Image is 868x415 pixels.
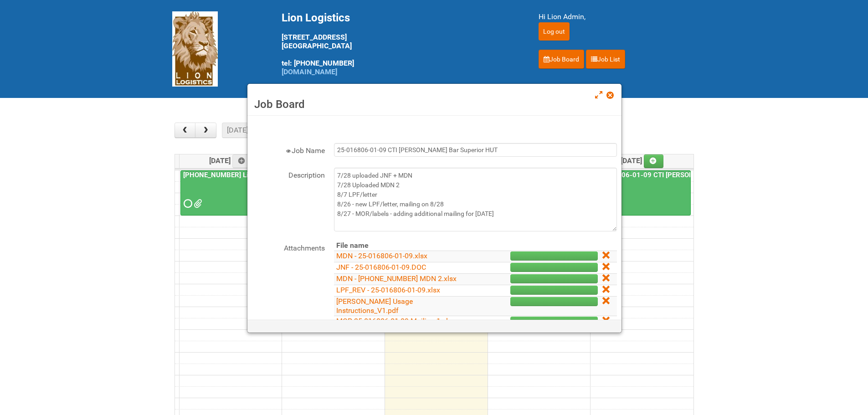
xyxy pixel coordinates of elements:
[184,200,190,207] span: Requested
[252,168,325,181] label: Description
[334,241,474,251] th: File name
[180,170,279,216] a: [PHONE_NUMBER] Liquid Toilet Bowl Cleaner - Mailing 2
[539,50,584,69] a: Job Board
[222,123,253,138] button: [DATE]
[282,11,350,24] span: Lion Logistics
[252,241,325,254] label: Attachments
[644,154,664,168] a: Add an event
[336,317,458,325] a: MOR 25-016806-01-09 Mailing 1.xlsm
[539,11,696,22] div: Hi Lion Admin,
[172,44,218,53] a: Lion Logistics
[336,286,440,294] a: LPF_REV - 25-016806-01-09.xlsx
[232,154,252,168] a: Add an event
[336,297,413,315] a: [PERSON_NAME] Usage Instructions_V1.pdf
[252,143,325,156] label: Job Name
[209,156,252,165] span: [DATE]
[254,97,615,111] h3: Job Board
[336,263,426,272] a: JNF - 25-016806-01-09.DOC
[172,11,218,87] img: Lion Logistics
[336,251,427,260] a: MDN - 25-016806-01-09.xlsx
[586,50,625,69] a: Job List
[282,67,337,76] a: [DOMAIN_NAME]
[282,11,516,76] div: [STREET_ADDRESS] [GEOGRAPHIC_DATA] tel: [PHONE_NUMBER]
[334,168,617,231] textarea: 7/28 uploaded JNF + MDN 7/28 Uploaded MDN 2 8/7 LPF/letter 8/26 - new LPF/letter, mailing on 8/28...
[621,156,664,165] span: [DATE]
[539,22,570,41] input: Log out
[194,200,200,207] span: MDN 24-096164-01 MDN Left over counts.xlsx MOR_Mailing 2 24-096164-01-08.xlsm Labels Mailing 2 24...
[591,170,691,216] a: 25-016806-01-09 CTI [PERSON_NAME] Bar Superior HUT - Mailing 2
[336,274,457,283] a: MDN - [PHONE_NUMBER] MDN 2.xlsx
[181,171,358,179] a: [PHONE_NUMBER] Liquid Toilet Bowl Cleaner - Mailing 2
